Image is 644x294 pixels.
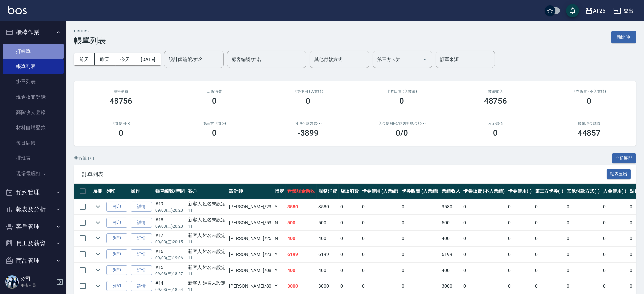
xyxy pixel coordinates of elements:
h2: 卡券使用 (入業績) [269,89,347,94]
th: 服務消費 [317,184,339,199]
td: #16 [154,247,186,262]
td: [PERSON_NAME] /08 [227,263,273,278]
h3: 帳單列表 [74,36,106,45]
p: 09/03 (三) 18:57 [155,271,185,277]
p: 09/03 (三) 20:20 [155,223,185,229]
td: #19 [154,199,186,215]
p: 11 [188,287,226,293]
td: 0 [339,263,360,278]
td: 0 [533,278,565,294]
td: 3580 [286,199,317,215]
td: 0 [360,263,400,278]
button: 報表匯出 [607,169,631,179]
h3: 0 [212,96,217,105]
span: 訂單列表 [82,171,607,178]
td: 3580 [317,199,339,215]
td: 0 [400,215,440,231]
button: 前天 [74,53,95,65]
td: 400 [317,263,339,278]
button: 全部展開 [612,153,636,164]
h2: 卡券使用(-) [82,121,160,126]
h3: 0 [212,128,217,138]
button: 今天 [115,53,136,65]
td: 0 [601,247,628,262]
td: 0 [339,247,360,262]
th: 卡券販賣 (入業績) [400,184,440,199]
th: 卡券販賣 (不入業績) [462,184,506,199]
p: 11 [188,255,226,261]
h2: 店販消費 [176,89,253,94]
button: 報表及分析 [3,201,64,218]
th: 店販消費 [339,184,360,199]
button: Open [419,54,430,64]
p: 09/03 (三) 20:20 [155,207,185,213]
h3: 48756 [110,96,133,105]
td: 0 [462,231,506,246]
td: 0 [533,231,565,246]
td: 0 [533,263,565,278]
p: 11 [188,239,226,245]
td: #14 [154,278,186,294]
div: 新客人 姓名未設定 [188,248,226,255]
th: 入金使用(-) [601,184,628,199]
img: Person [5,275,19,289]
h2: ORDERS [74,29,106,33]
td: 3000 [440,278,462,294]
h3: 0 [306,96,311,105]
h2: 入金儲值 [457,121,534,126]
td: 500 [440,215,462,231]
button: 列印 [106,265,127,275]
td: #17 [154,231,186,246]
button: 商品管理 [3,252,64,269]
th: 帳單編號/時間 [154,184,186,199]
button: 列印 [106,202,127,212]
td: 0 [601,215,628,231]
h3: 服務消費 [82,89,160,94]
td: 0 [360,231,400,246]
td: Y [273,263,286,278]
a: 詳情 [131,249,152,260]
td: 6199 [440,247,462,262]
td: 0 [400,263,440,278]
td: 0 [565,231,601,246]
td: 500 [286,215,317,231]
h2: 第三方卡券(-) [176,121,253,126]
td: 3000 [317,278,339,294]
div: 新客人 姓名未設定 [188,264,226,271]
button: expand row [93,218,103,228]
td: N [273,215,286,231]
td: 0 [400,199,440,215]
td: 0 [506,199,533,215]
a: 現金收支登錄 [3,89,64,105]
p: 09/03 (三) 18:54 [155,287,185,293]
h2: 其他付款方式(-) [269,121,347,126]
h3: 0 [400,96,404,105]
a: 高階收支登錄 [3,105,64,120]
th: 指定 [273,184,286,199]
button: 紅利點數設定 [3,269,64,286]
div: 新客人 姓名未設定 [188,280,226,287]
td: 0 [565,215,601,231]
button: 員工及薪資 [3,235,64,252]
td: 0 [506,263,533,278]
td: 0 [462,215,506,231]
th: 操作 [129,184,154,199]
button: 列印 [106,218,127,228]
td: [PERSON_NAME] /25 [227,231,273,246]
td: 0 [565,263,601,278]
td: 0 [533,199,565,215]
td: 400 [440,263,462,278]
button: 列印 [106,249,127,260]
td: 0 [462,278,506,294]
h3: 0 [119,128,123,138]
button: 客戶管理 [3,218,64,235]
button: [DATE] [135,53,161,65]
p: 09/03 (三) 20:15 [155,239,185,245]
td: 0 [339,215,360,231]
th: 列印 [105,184,129,199]
td: 0 [601,278,628,294]
td: 0 [506,278,533,294]
a: 新開單 [611,34,636,40]
td: 0 [565,247,601,262]
h2: 卡券販賣 (入業績) [363,89,441,94]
